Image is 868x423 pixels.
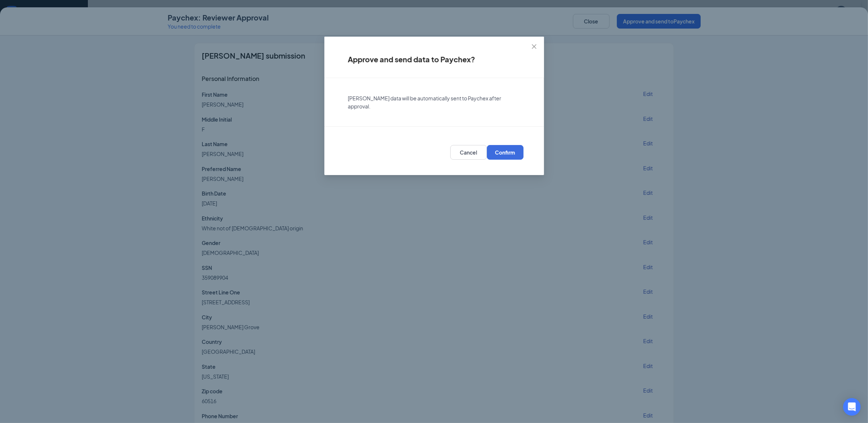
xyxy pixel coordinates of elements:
span: [PERSON_NAME] data will be automatically sent to Paychex after approval. [348,95,501,110]
span: Confirm [495,149,515,156]
span: close [531,44,537,49]
button: Confirm [487,145,524,160]
button: Cancel [450,145,487,160]
button: Close [524,37,544,56]
h4: Approve and send data to Paychex? [348,54,521,64]
div: Open Intercom Messenger [843,398,861,416]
